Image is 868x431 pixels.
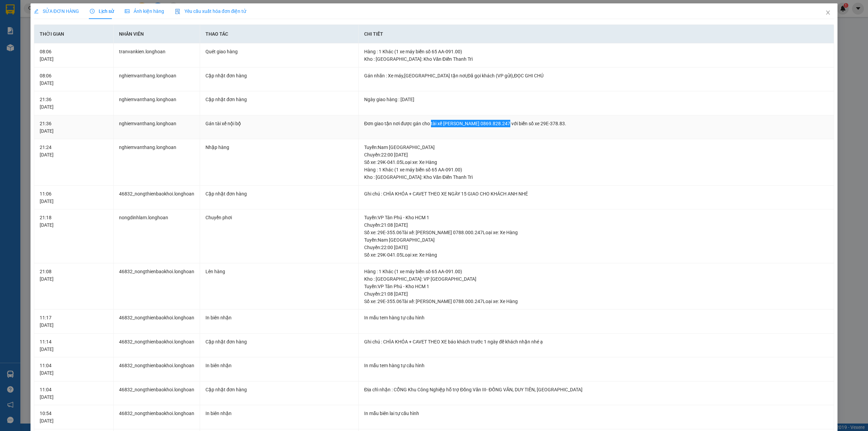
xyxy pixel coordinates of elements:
div: Ghi chú : CHÌA KHÓA + CAVET THEO XE NGÀY 15 GIAO CHO KHÁCH ANH NHÉ [364,190,828,198]
div: 11:14 [DATE] [40,338,108,353]
div: Gán tài xế nội bộ [205,120,353,127]
span: clock-circle [90,9,95,14]
th: Thời gian [34,25,114,43]
td: nghiemvanthang.longhoan [114,115,200,139]
span: Yêu cầu xuất hóa đơn điện tử [175,8,246,14]
div: Kho : [GEOGRAPHIC_DATA]: Kho Văn Điển Thanh Trì [364,173,828,181]
img: icon [175,9,180,14]
span: SỬA ĐƠN HÀNG [34,8,79,14]
div: Tuyến : Nam [GEOGRAPHIC_DATA] Chuyến: 22:00 [DATE] Số xe: 29K-041.05 Loại xe: Xe Hàng [364,236,828,259]
div: In mẫu tem hàng tự cấu hình [364,314,828,321]
div: Cập nhật đơn hàng [205,72,353,79]
div: 21:18 [DATE] [40,214,108,229]
div: Cập nhật đơn hàng [205,190,353,198]
div: Tuyến : VP Tân Phú - Kho HCM 1 Chuyến: 21:08 [DATE] Số xe: 29E-355.06 Tài xế: [PERSON_NAME] 0788.... [364,283,828,305]
th: Chi tiết [359,25,834,43]
div: Quét giao hàng [205,48,353,55]
div: 21:24 [DATE] [40,144,108,158]
td: 46832_nongthienbaokhoi.longhoan [114,405,200,429]
div: Cập nhật đơn hàng [205,386,353,393]
div: Hàng : 1 Khác (1 xe máy biển số 65 AA-091.00) [364,166,828,173]
span: Lịch sử [90,8,114,14]
td: 46832_nongthienbaokhoi.longhoan [114,310,200,334]
td: nongdinhlam.longhoan [114,209,200,263]
div: 08:06 [DATE] [40,48,108,63]
div: In biên nhận [205,410,353,417]
div: Nhập hàng [205,144,353,151]
div: 08:06 [DATE] [40,72,108,87]
div: 21:08 [DATE] [40,268,108,283]
div: In biên nhận [205,314,353,321]
div: Kho : [GEOGRAPHIC_DATA]: VP [GEOGRAPHIC_DATA] [364,275,828,283]
div: Gán nhãn : Xe máy,[GEOGRAPHIC_DATA] tận nơi,Đã gọi khách (VP gửi),ĐỌC GHI CHÚ [364,72,828,79]
td: tranvankien.longhoan [114,43,200,68]
div: Ngày giao hàng : [DATE] [364,96,828,103]
div: Tuyến : VP Tân Phú - Kho HCM 1 Chuyến: 21:08 [DATE] Số xe: 29E-355.06 Tài xế: [PERSON_NAME] 0788.... [364,214,828,236]
td: 46832_nongthienbaokhoi.longhoan [114,334,200,358]
span: Ảnh kiện hàng [125,8,164,14]
div: Ghi chú : CHÌA KHÓA + CAVET THEO XE báo khách trước 1 ngày để khách nhận nhé ạ [364,338,828,345]
div: Chuyển phơi [205,214,353,221]
div: In biên nhận [205,362,353,369]
div: Cập nhật đơn hàng [205,96,353,103]
div: 21:36 [DATE] [40,96,108,111]
th: Nhân viên [114,25,200,43]
td: nghiemvanthang.longhoan [114,68,200,92]
span: picture [125,9,130,14]
th: Thao tác [200,25,359,43]
div: Hàng : 1 Khác (1 xe máy biển số 65 AA-091.00) [364,48,828,55]
div: Cập nhật đơn hàng [205,338,353,345]
div: Tuyến : Nam [GEOGRAPHIC_DATA] Chuyến: 22:00 [DATE] Số xe: 29K-041.05 Loại xe: Xe Hàng [364,144,828,166]
div: 11:17 [DATE] [40,314,108,329]
span: edit [34,9,39,14]
span: close [825,10,831,15]
div: 11:04 [DATE] [40,362,108,377]
div: In mẫu biên lai tự cấu hình [364,410,828,417]
div: Kho : [GEOGRAPHIC_DATA]: Kho Văn Điển Thanh Trì [364,55,828,63]
div: 21:36 [DATE] [40,120,108,135]
div: Đơn giao tận nơi được gán cho tài xế [PERSON_NAME] 0869.828.247 với biển số xe 29E-378.83. [364,120,828,127]
td: 46832_nongthienbaokhoi.longhoan [114,381,200,406]
td: 46832_nongthienbaokhoi.longhoan [114,186,200,210]
div: Lên hàng [205,268,353,275]
div: 10:54 [DATE] [40,410,108,425]
div: 11:06 [DATE] [40,190,108,205]
button: Close [818,3,837,22]
div: 11:04 [DATE] [40,386,108,401]
td: 46832_nongthienbaokhoi.longhoan [114,357,200,381]
div: In mẫu tem hàng tự cấu hình [364,362,828,369]
div: Hàng : 1 Khác (1 xe máy biển số 65 AA-091.00) [364,268,828,275]
td: 46832_nongthienbaokhoi.longhoan [114,263,200,310]
td: nghiemvanthang.longhoan [114,91,200,115]
div: Địa chỉ nhận : CỔNG Khu Công Nghiệp hỗ trợ Đồng Văn III- ĐỒNG VĂN, DUY TIÊN, [GEOGRAPHIC_DATA] [364,386,828,393]
td: nghiemvanthang.longhoan [114,139,200,186]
